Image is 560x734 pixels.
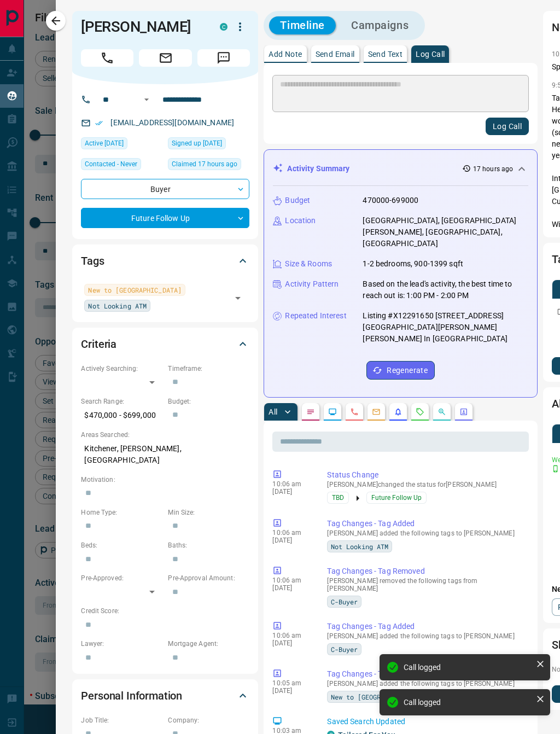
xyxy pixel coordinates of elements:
p: 10:05 am [272,679,311,687]
p: Budget: [168,397,249,406]
p: [GEOGRAPHIC_DATA], [GEOGRAPHIC_DATA][PERSON_NAME], [GEOGRAPHIC_DATA], [GEOGRAPHIC_DATA] [363,215,528,249]
p: Location [285,215,316,226]
p: Add Note [269,50,302,58]
p: Tag Changes - Tag Added [327,518,524,529]
p: 10:06 am [272,480,311,488]
div: Mon Aug 11 2025 [81,137,162,153]
svg: Emails [372,407,381,416]
p: $470,000 - $699,000 [81,406,162,424]
svg: Listing Alerts [394,407,402,416]
span: Message [197,49,250,67]
a: [EMAIL_ADDRESS][DOMAIN_NAME] [110,118,234,127]
p: Tag Changes - Tag Added [327,621,524,632]
svg: Email Verified [95,119,103,127]
p: [PERSON_NAME] added the following tags to [PERSON_NAME] [327,632,524,640]
p: Pre-Approval Amount: [168,573,249,583]
p: Areas Searched: [81,430,249,440]
p: Pre-Approved: [81,573,162,583]
div: Personal Information [81,683,249,709]
p: Size & Rooms [285,258,332,270]
div: Buyer [81,179,249,199]
p: Log Call [416,50,445,58]
p: Actively Searching: [81,364,162,374]
div: Call logged [404,663,532,672]
p: Status Change [327,469,524,481]
div: Criteria [81,331,249,357]
svg: Push Notification Only [552,465,559,473]
div: condos.ca [220,23,227,31]
p: [PERSON_NAME] changed the status for [PERSON_NAME] [327,481,524,488]
span: Email [139,49,191,67]
button: Open [140,93,153,106]
p: [PERSON_NAME] removed the following tags from [PERSON_NAME] [327,577,524,592]
p: Based on the lead's activity, the best time to reach out is: 1:00 PM - 2:00 PM [363,278,528,301]
span: New to [GEOGRAPHIC_DATA] [331,691,423,702]
p: Min Size: [168,508,249,517]
p: Mortgage Agent: [168,639,249,649]
h1: [PERSON_NAME] [81,18,203,36]
span: Not Looking ATM [88,300,147,311]
span: C-Buyer [331,596,358,607]
svg: Opportunities [437,407,446,416]
h2: Personal Information [81,687,182,704]
p: 10:06 am [272,576,311,584]
span: TBD [332,492,344,503]
p: Send Email [316,50,355,58]
p: Lawyer: [81,639,162,649]
button: Campaigns [340,16,419,34]
p: 17 hours ago [473,164,513,174]
p: All [269,408,277,416]
svg: Calls [350,407,359,416]
p: Motivation: [81,475,249,485]
button: Log Call [486,118,529,135]
button: Timeline [269,16,336,34]
p: [DATE] [272,639,311,647]
button: Regenerate [366,361,435,380]
p: Tag Changes - Tag Added [327,668,524,680]
button: Open [230,290,246,306]
h2: Criteria [81,335,116,353]
p: [DATE] [272,488,311,496]
p: Send Text [368,50,403,58]
h2: Tags [81,252,104,270]
p: Home Type: [81,508,162,517]
div: Call logged [404,698,532,707]
svg: Agent Actions [459,407,468,416]
span: Contacted - Never [85,159,137,170]
span: Future Follow Up [371,492,422,503]
p: Baths: [168,540,249,550]
p: Timeframe: [168,364,249,374]
span: Not Looking ATM [331,541,388,552]
p: Tag Changes - Tag Removed [327,566,524,577]
p: 10:06 am [272,632,311,639]
div: Mon Aug 11 2025 [168,137,249,153]
span: Active [DATE] [85,138,124,149]
div: Tue Aug 12 2025 [168,158,249,173]
p: Budget [285,195,310,206]
span: Signed up [DATE] [172,138,222,149]
p: [DATE] [272,687,311,695]
p: Repeated Interest [285,310,346,322]
p: 1-2 bedrooms, 900-1399 sqft [363,258,463,270]
p: [DATE] [272,584,311,592]
svg: Requests [416,407,424,416]
span: New to [GEOGRAPHIC_DATA] [88,284,182,295]
p: Company: [168,715,249,725]
p: [PERSON_NAME] added the following tags to [PERSON_NAME] [327,680,524,688]
p: 10:06 am [272,529,311,537]
span: Call [81,49,133,67]
div: Activity Summary17 hours ago [273,159,528,179]
p: Beds: [81,540,162,550]
span: Claimed 17 hours ago [172,159,237,170]
div: Tags [81,248,249,274]
p: [DATE] [272,537,311,544]
p: Credit Score: [81,606,249,616]
p: Listing #X12291650 [STREET_ADDRESS][GEOGRAPHIC_DATA][PERSON_NAME] [PERSON_NAME] In [GEOGRAPHIC_DATA] [363,310,528,345]
p: Activity Pattern [285,278,339,290]
p: Activity Summary [287,163,349,174]
svg: Lead Browsing Activity [328,407,337,416]
svg: Notes [306,407,315,416]
div: Future Follow Up [81,208,249,228]
p: Kitchener, [PERSON_NAME], [GEOGRAPHIC_DATA] [81,440,249,469]
p: [PERSON_NAME] added the following tags to [PERSON_NAME] [327,529,524,537]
